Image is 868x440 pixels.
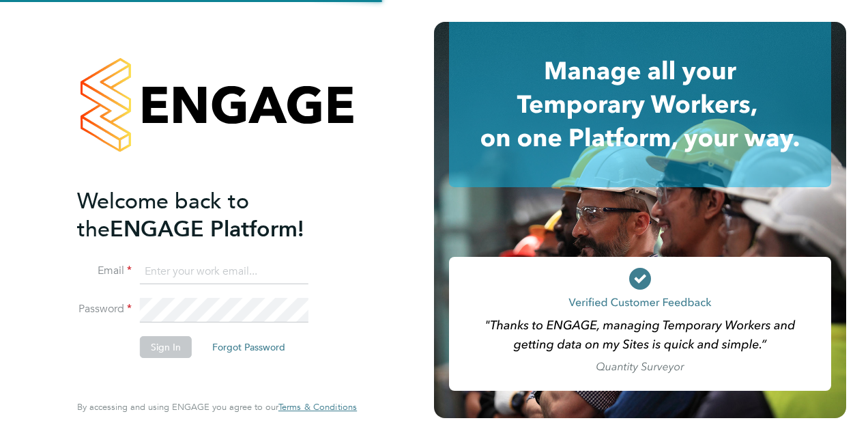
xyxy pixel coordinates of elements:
[77,187,343,243] h2: ENGAGE Platform!
[77,302,132,316] label: Password
[278,402,357,413] a: Terms & Conditions
[140,336,192,358] button: Sign In
[201,336,296,358] button: Forgot Password
[140,260,308,284] input: Enter your work email...
[77,401,357,413] span: By accessing and using ENGAGE you agree to our
[278,401,357,413] span: Terms & Conditions
[77,264,132,278] label: Email
[77,188,249,243] span: Welcome back to the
